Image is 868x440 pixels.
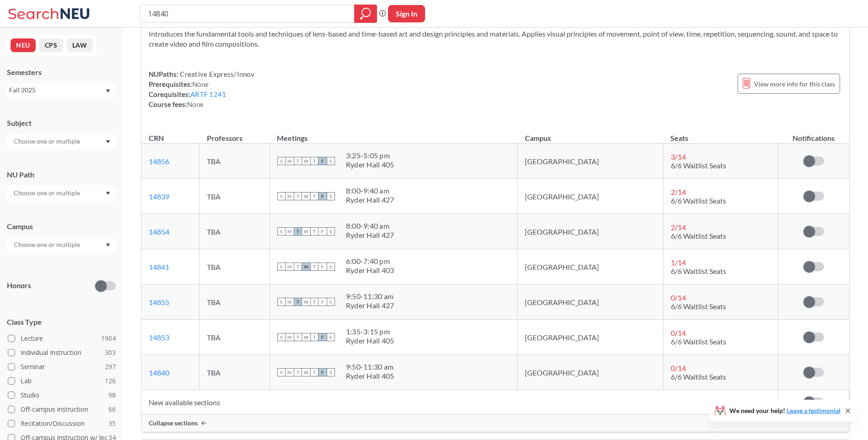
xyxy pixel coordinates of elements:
[346,257,394,266] div: 6:00 - 7:40 pm
[141,390,778,414] td: New available sections
[101,333,116,343] span: 1904
[277,298,286,306] span: S
[671,231,726,240] span: 6/6 Waitlist Seats
[346,231,394,240] div: Ryder Hall 427
[9,188,86,199] input: Choose one or multiple
[310,263,318,271] span: T
[199,249,270,284] td: TBA
[8,389,116,401] label: Studio
[318,227,327,236] span: F
[105,348,116,358] span: 303
[149,333,169,342] a: 14853
[327,333,335,341] span: S
[318,298,327,306] span: F
[149,133,164,143] div: CRN
[346,195,394,204] div: Ryder Hall 427
[310,298,318,306] span: T
[8,333,116,344] label: Lecture
[518,249,663,284] td: [GEOGRAPHIC_DATA]
[108,419,116,429] span: 35
[346,266,394,275] div: Ryder Hall 403
[671,328,686,337] span: 0 / 14
[671,161,726,170] span: 6/6 Waitlist Seats
[671,372,726,381] span: 6/6 Waitlist Seats
[671,152,686,161] span: 3 / 14
[346,151,394,160] div: 3:25 - 5:05 pm
[294,157,302,165] span: T
[39,38,63,52] button: CPS
[302,368,310,376] span: W
[277,263,286,271] span: S
[277,157,286,165] span: S
[286,333,294,341] span: M
[310,333,318,341] span: T
[302,333,310,341] span: W
[7,67,116,77] div: Semesters
[518,320,663,355] td: [GEOGRAPHIC_DATA]
[286,157,294,165] span: M
[302,157,310,165] span: W
[286,192,294,200] span: M
[318,333,327,341] span: F
[108,404,116,414] span: 66
[108,390,116,400] span: 98
[671,188,686,196] span: 2 / 14
[7,134,116,149] div: Dropdown arrow
[302,263,310,271] span: W
[346,371,394,381] div: Ryder Hall 405
[190,90,226,98] a: ARTF 1241
[199,284,270,320] td: TBA
[149,419,198,427] span: Collapse sections
[11,38,36,52] button: NEU
[671,267,726,275] span: 6/6 Waitlist Seats
[310,157,318,165] span: T
[149,298,169,306] a: 14855
[302,298,310,306] span: W
[9,239,86,250] input: Choose one or multiple
[199,124,270,144] th: Professors
[327,263,335,271] span: S
[270,124,517,144] th: Meetings
[286,298,294,306] span: M
[671,258,686,267] span: 1 / 14
[518,124,663,144] th: Campus
[7,280,31,291] p: Honors
[294,263,302,271] span: T
[106,140,110,144] svg: Dropdown arrow
[663,124,778,144] th: Seats
[294,333,302,341] span: T
[302,227,310,236] span: W
[149,157,169,166] a: 14856
[8,375,116,387] label: Lab
[346,221,394,231] div: 8:00 - 9:40 am
[318,157,327,165] span: F
[518,144,663,179] td: [GEOGRAPHIC_DATA]
[294,368,302,376] span: T
[187,100,204,108] span: None
[67,38,93,52] button: LAW
[286,263,294,271] span: M
[199,320,270,355] td: TBA
[277,192,286,200] span: S
[141,414,849,432] div: Collapse sections
[671,223,686,231] span: 2 / 14
[294,227,302,236] span: T
[149,227,169,236] a: 14854
[518,214,663,249] td: [GEOGRAPHIC_DATA]
[346,362,394,371] div: 9:50 - 11:30 am
[346,186,394,195] div: 8:00 - 9:40 am
[199,144,270,179] td: TBA
[327,157,335,165] span: S
[294,192,302,200] span: T
[346,292,394,301] div: 9:50 - 11:30 am
[286,368,294,376] span: M
[105,362,116,372] span: 297
[106,243,110,247] svg: Dropdown arrow
[318,368,327,376] span: F
[286,227,294,236] span: M
[7,185,116,201] div: Dropdown arrow
[671,293,686,302] span: 0 / 14
[7,237,116,252] div: Dropdown arrow
[346,327,394,336] div: 1:35 - 3:15 pm
[277,227,286,236] span: S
